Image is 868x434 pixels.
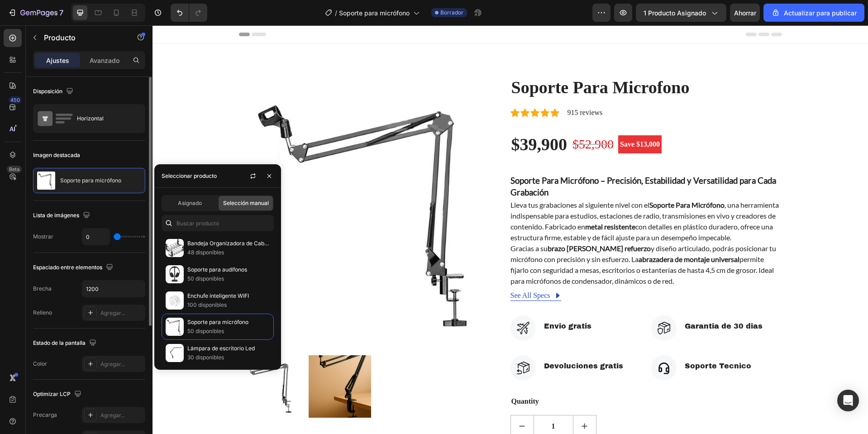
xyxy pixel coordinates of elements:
font: Optimizar LCP [33,391,71,397]
font: Estado de la pantalla [33,339,86,346]
h3: Soporte Para Micrófono – Precisión, Estabilidad y Versatilidad para Cada Grabación [358,150,624,172]
font: Color [33,360,47,367]
font: 30 disponibles [187,354,224,361]
font: Ajustes [46,57,69,64]
button: Ahorrar [730,4,760,22]
input: quantity [381,390,421,412]
font: Soporte para micrófono [187,319,248,325]
h2: Soporte Para Microfono [358,51,630,74]
strong: metal resistente [433,197,483,205]
font: 48 disponibles [187,249,224,256]
p: Gracias a su y diseño articulado, podrás posicionar tu micrófono con precisión y sin esfuerzo. La... [358,219,624,260]
iframe: Área de diseño [153,25,868,434]
font: Horizontal [77,115,104,122]
font: Seleccionar producto [162,172,217,179]
font: Agregar... [100,310,125,316]
font: 7 [59,8,63,17]
font: Agregar... [100,412,125,419]
img: colecciones [166,344,184,362]
font: Relleno [33,309,52,316]
input: Auto [82,229,110,245]
div: Abrir Intercom Messenger [837,390,859,411]
font: Bandeja Organizadora de Cables [187,240,272,247]
font: Soporte para micrófono [60,177,121,184]
div: $39,900 [358,108,416,131]
input: Auto [82,281,145,297]
div: Deshacer/Rehacer [171,4,207,22]
div: See All Specs [358,265,398,276]
font: Selección manual [223,200,269,206]
p: Lleva tus grabaciones al siguiente nivel con el , una herramienta indispensable para estudios, es... [358,175,626,216]
strong: brazo [PERSON_NAME] refuerzo [395,219,498,227]
img: colecciones [166,239,184,257]
font: Agregar... [100,361,125,367]
font: Beta [9,166,19,172]
img: colecciones [166,291,184,310]
p: 915 reviews [415,82,450,93]
font: Soporte para audífonos [187,266,247,273]
p: Soporte Tecnico [532,335,599,346]
font: Enchufe inteligente WIFI [187,292,249,299]
font: Asignado [178,200,202,206]
font: Brecha [33,285,52,292]
img: imagen de característica del producto [37,172,55,190]
strong: Soporte Para Micrófono [497,175,572,184]
div: $52,900 [419,109,462,129]
font: Producto [44,33,76,42]
input: Buscar en Configuración y Avanzado [162,215,274,231]
button: decrement [358,390,381,412]
font: Avanzado [90,57,119,64]
font: Espaciado entre elementos [33,264,102,271]
font: 450 [10,97,20,103]
pre: Save $13,000 [466,110,509,128]
font: 50 disponibles [187,275,224,282]
strong: abrazadera de montaje universal [486,229,587,238]
button: increment [421,390,444,412]
font: 100 disponibles [187,301,227,308]
font: 1 producto asignado [644,9,706,17]
font: Imagen destacada [33,152,80,158]
font: Lista de imágenes [33,212,79,219]
font: 50 disponibles [187,328,224,334]
button: 7 [4,4,67,22]
p: Envio gratis [391,296,439,306]
button: 1 producto asignado [636,4,726,22]
div: Quantity [358,370,630,382]
a: See All Specs [358,265,409,276]
p: Producto [44,32,121,43]
font: Disposición [33,88,62,95]
font: / [335,9,337,17]
button: Actualizar para publicar [763,4,864,22]
font: Borrador [440,9,463,16]
p: Garantia de 30 dias [532,296,610,306]
img: colecciones [166,318,184,336]
font: Soporte para micrófono [339,9,410,17]
img: colecciones [166,265,184,283]
font: Mostrar [33,233,53,240]
font: Lámpara de escritorio Led [187,345,255,352]
p: Devoluciones gratis [391,335,471,346]
font: Precarga [33,411,57,418]
font: Actualizar para publicar [784,9,857,17]
font: Ahorrar [734,9,756,17]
